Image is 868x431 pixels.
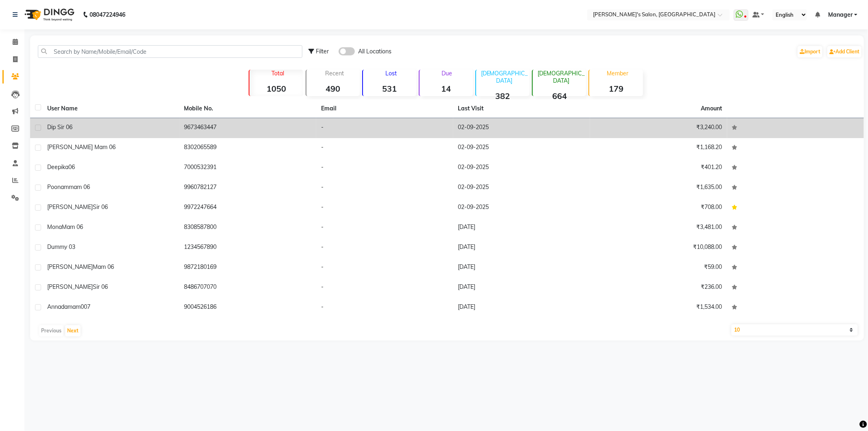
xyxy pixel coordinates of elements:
[179,198,317,218] td: 9972247664
[179,278,317,298] td: 8486707070
[47,303,68,310] span: annada
[453,278,590,298] td: [DATE]
[363,84,416,94] strong: 531
[179,118,317,138] td: 9673463447
[68,163,75,171] span: 06
[590,118,727,138] td: ₹3,240.00
[590,278,727,298] td: ₹236.00
[589,84,643,94] strong: 179
[179,99,317,118] th: Mobile No.
[453,178,590,198] td: 02-09-2025
[47,283,93,290] span: [PERSON_NAME]
[453,258,590,278] td: [DATE]
[62,223,83,231] span: Mam 06
[590,258,727,278] td: ₹59.00
[420,84,473,94] strong: 14
[696,99,727,118] th: Amount
[590,138,727,158] td: ₹1,168.20
[590,178,727,198] td: ₹1,635.00
[310,70,360,77] p: Recent
[590,218,727,238] td: ₹3,481.00
[593,70,643,77] p: Member
[47,183,69,191] span: Poonam
[453,198,590,218] td: 02-09-2025
[366,70,416,77] p: Lost
[316,218,453,238] td: -
[179,218,317,238] td: 8308587800
[421,70,473,77] p: Due
[93,283,108,290] span: sir 06
[453,298,590,318] td: [DATE]
[316,178,453,198] td: -
[590,198,727,218] td: ₹708.00
[179,238,317,258] td: 1234567890
[249,84,303,94] strong: 1050
[316,238,453,258] td: -
[536,70,586,84] p: [DEMOGRAPHIC_DATA]
[253,70,303,77] p: Total
[798,46,822,57] a: Import
[21,3,77,26] img: logo
[65,325,81,336] button: Next
[590,298,727,318] td: ₹1,534.00
[47,123,72,131] span: dip sir 06
[179,298,317,318] td: 9004526186
[316,258,453,278] td: -
[306,84,360,94] strong: 490
[47,163,68,171] span: deepika
[316,158,453,178] td: -
[533,91,586,101] strong: 664
[316,138,453,158] td: -
[47,203,93,211] span: [PERSON_NAME]
[828,11,853,19] span: Manager
[90,3,125,26] b: 08047224946
[453,138,590,158] td: 02-09-2025
[47,223,62,231] span: Mona
[93,203,108,211] span: sir 06
[47,263,93,270] span: [PERSON_NAME]
[42,99,179,118] th: User Name
[453,118,590,138] td: 02-09-2025
[93,263,114,270] span: mam 06
[179,258,317,278] td: 9872180169
[453,218,590,238] td: [DATE]
[476,91,529,101] strong: 382
[453,238,590,258] td: [DATE]
[316,298,453,318] td: -
[179,158,317,178] td: 7000532391
[453,158,590,178] td: 02-09-2025
[38,45,302,58] input: Search by Name/Mobile/Email/Code
[479,70,529,84] p: [DEMOGRAPHIC_DATA]
[827,46,861,57] a: Add Client
[68,303,90,310] span: mam007
[316,278,453,298] td: -
[590,238,727,258] td: ₹10,088.00
[179,138,317,158] td: 8302065589
[358,47,391,56] span: All Locations
[69,183,90,191] span: mam 06
[47,243,75,251] span: dummy 03
[47,143,116,151] span: [PERSON_NAME] mam 06
[179,178,317,198] td: 9960782127
[316,99,453,118] th: Email
[316,118,453,138] td: -
[316,198,453,218] td: -
[590,158,727,178] td: ₹401.20
[316,48,329,55] span: Filter
[453,99,590,118] th: Last Visit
